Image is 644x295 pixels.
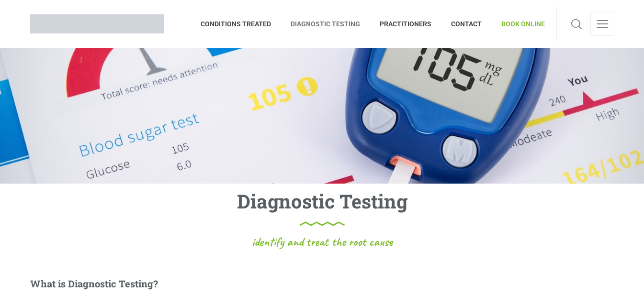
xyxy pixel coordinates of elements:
[237,188,407,226] h1: Diagnostic Testing
[30,14,164,33] img: Brisbane Naturopath
[281,7,370,41] a: DIAGNOSTIC TESTING
[30,278,614,289] h5: What is Diagnostic Testing?
[252,236,393,248] span: identify and treat the root cause
[201,7,281,41] a: CONDITIONS TREATED
[370,16,441,32] span: PRACTITIONERS
[568,12,585,36] a: Search
[281,16,370,32] span: DIAGNOSTIC TESTING
[492,7,545,41] a: BOOK ONLINE
[492,16,545,32] span: BOOK ONLINE
[30,7,164,41] a: Brisbane Naturopath
[441,7,492,41] a: CONTACT
[201,16,281,32] span: CONDITIONS TREATED
[441,16,492,32] span: CONTACT
[370,7,441,41] a: PRACTITIONERS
